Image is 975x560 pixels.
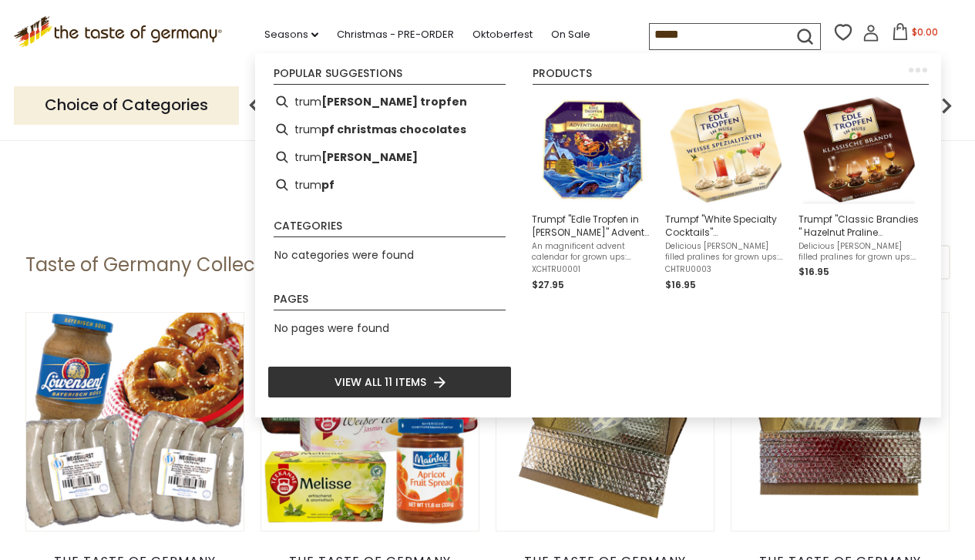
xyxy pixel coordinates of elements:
div: Instant Search Results [255,53,941,417]
li: Products [533,68,929,85]
li: Trumpf "Edle Tropfen in Nuss" Advent Calendar with Brandy Pralines, 10.6 oz [526,88,659,299]
li: View all 11 items [267,366,512,398]
li: trumpf [267,171,512,199]
a: Trumpf "Edle Tropfen in [PERSON_NAME]" Advent Calendar with [PERSON_NAME], 10.6 ozAn magnificent ... [532,94,653,293]
a: Seasons [264,26,318,43]
span: $0.00 [912,25,938,39]
span: $16.95 [665,278,696,291]
span: No categories were found [274,247,414,263]
span: CHTRU0003 [665,264,786,275]
img: CHOCO Packaging [731,313,950,531]
li: Categories [274,220,506,237]
h1: Taste of Germany Collections [25,253,299,277]
img: The Taste of Germany Honey Jam Tea Collection, 7pc - FREE SHIPPING [261,313,479,531]
li: Popular suggestions [274,68,506,85]
a: Trumpf "White Specialty Cocktails" [PERSON_NAME] Hazelnut Praline Assortment, 8.8 ozDelicious [PE... [665,94,786,293]
span: Delicious [PERSON_NAME] filled pralines for grown ups: Trumpf is a venerated brand of German offe... [665,241,786,263]
a: On Sale [551,26,590,43]
a: Trumpf "Classic Brandies " Hazelnut Praline Assortment, Brown Pack, 8.8 ozDelicious [PERSON_NAME]... [798,94,920,293]
img: previous arrow [239,90,270,121]
a: Oktoberfest [472,26,533,43]
span: Trumpf "White Specialty Cocktails" [PERSON_NAME] Hazelnut Praline Assortment, 8.8 oz [665,213,786,239]
span: No pages were found [274,320,389,336]
b: [PERSON_NAME] [321,149,418,166]
b: [PERSON_NAME] tropfen [321,93,467,111]
li: Pages [274,293,506,310]
span: $16.95 [798,265,829,278]
li: trumpf edle [267,143,512,171]
span: An magnificent advent calendar for grown ups: Trumpf is a venerated brand of German [PERSON_NAME]... [532,241,653,263]
img: FRAGILE Packaging [496,313,714,531]
span: View all 11 items [335,374,426,391]
span: Delicious [PERSON_NAME] filled pralines for grown ups: Trumpf is a venerated brand of German offe... [798,241,920,263]
button: $0.00 [883,23,948,46]
b: pf christmas chocolates [321,121,466,139]
li: trumpf edle tropfen [267,88,512,116]
img: The Taste of Germany Weisswurst & Pretzel Collection [26,313,244,531]
b: pf [321,176,335,194]
span: XCHTRU0001 [532,264,653,275]
li: Trumpf "Classic Brandies " Hazelnut Praline Assortment, Brown Pack, 8.8 oz [792,88,926,299]
a: Christmas - PRE-ORDER [337,26,454,43]
p: Choice of Categories [14,86,239,124]
span: Trumpf "Classic Brandies " Hazelnut Praline Assortment, Brown Pack, 8.8 oz [798,213,920,239]
li: trumpf christmas chocolates [267,116,512,143]
span: Trumpf "Edle Tropfen in [PERSON_NAME]" Advent Calendar with [PERSON_NAME], 10.6 oz [532,213,653,239]
img: next arrow [931,90,962,121]
span: $27.95 [532,278,564,291]
li: Trumpf "White Specialty Cocktails" Brandy Hazelnut Praline Assortment, 8.8 oz [659,88,792,299]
